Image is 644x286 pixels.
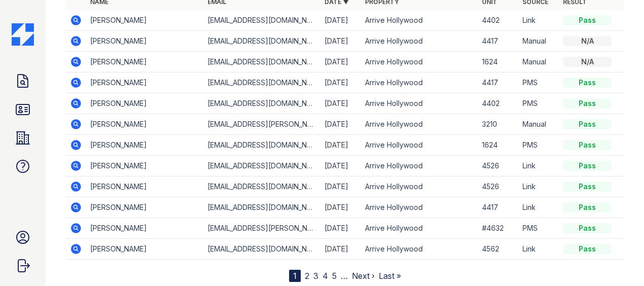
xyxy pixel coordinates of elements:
[204,135,320,156] td: [EMAIL_ADDRESS][DOMAIN_NAME]
[204,31,320,52] td: [EMAIL_ADDRESS][DOMAIN_NAME]
[305,271,309,281] a: 2
[518,135,559,156] td: PMS
[518,73,559,93] td: PMS
[518,10,559,31] td: Link
[204,218,320,239] td: [EMAIL_ADDRESS][PERSON_NAME][DOMAIN_NAME]
[361,31,478,52] td: Arrive Hollywood
[478,218,518,239] td: #4632
[341,270,348,282] span: …
[563,15,612,25] div: Pass
[361,218,478,239] td: Arrive Hollywood
[518,156,559,176] td: Link
[478,52,518,73] td: 1624
[320,176,361,197] td: [DATE]
[361,73,478,93] td: Arrive Hollywood
[563,244,612,254] div: Pass
[361,135,478,156] td: Arrive Hollywood
[86,31,203,52] td: [PERSON_NAME]
[563,223,612,233] div: Pass
[563,202,612,212] div: Pass
[361,93,478,114] td: Arrive Hollywood
[361,239,478,260] td: Arrive Hollywood
[320,218,361,239] td: [DATE]
[320,135,361,156] td: [DATE]
[478,31,518,52] td: 4417
[320,197,361,218] td: [DATE]
[361,156,478,176] td: Arrive Hollywood
[204,10,320,31] td: [EMAIL_ADDRESS][DOMAIN_NAME]
[332,271,337,281] a: 5
[563,57,612,67] div: N/A
[320,73,361,93] td: [DATE]
[478,10,518,31] td: 4402
[86,114,203,135] td: [PERSON_NAME]
[563,119,612,129] div: Pass
[12,23,34,46] img: CE_Icon_Blue-c292c112584629df590d857e76928e9f676e5b41ef8f769ba2f05ee15b207248.png
[320,10,361,31] td: [DATE]
[86,52,203,73] td: [PERSON_NAME]
[320,239,361,260] td: [DATE]
[313,271,318,281] a: 3
[361,10,478,31] td: Arrive Hollywood
[478,239,518,260] td: 4562
[478,135,518,156] td: 1624
[361,197,478,218] td: Arrive Hollywood
[518,239,559,260] td: Link
[352,271,375,281] a: Next ›
[320,52,361,73] td: [DATE]
[361,52,478,73] td: Arrive Hollywood
[204,114,320,135] td: [EMAIL_ADDRESS][PERSON_NAME][DOMAIN_NAME]
[204,73,320,93] td: [EMAIL_ADDRESS][DOMAIN_NAME]
[518,218,559,239] td: PMS
[518,93,559,114] td: PMS
[478,156,518,176] td: 4526
[320,31,361,52] td: [DATE]
[320,156,361,176] td: [DATE]
[563,36,612,46] div: N/A
[563,98,612,109] div: Pass
[320,114,361,135] td: [DATE]
[563,78,612,88] div: Pass
[204,52,320,73] td: [EMAIL_ADDRESS][DOMAIN_NAME]
[204,93,320,114] td: [EMAIL_ADDRESS][DOMAIN_NAME]
[478,93,518,114] td: 4402
[563,161,612,171] div: Pass
[563,182,612,192] div: Pass
[86,218,203,239] td: [PERSON_NAME]
[86,176,203,197] td: [PERSON_NAME]
[361,114,478,135] td: Arrive Hollywood
[86,93,203,114] td: [PERSON_NAME]
[518,114,559,135] td: Manual
[204,239,320,260] td: [EMAIL_ADDRESS][DOMAIN_NAME]
[86,197,203,218] td: [PERSON_NAME]
[379,271,401,281] a: Last »
[518,197,559,218] td: Link
[518,52,559,73] td: Manual
[323,271,328,281] a: 4
[518,31,559,52] td: Manual
[86,10,203,31] td: [PERSON_NAME]
[86,135,203,156] td: [PERSON_NAME]
[204,176,320,197] td: [EMAIL_ADDRESS][DOMAIN_NAME]
[361,176,478,197] td: Arrive Hollywood
[478,73,518,93] td: 4417
[86,239,203,260] td: [PERSON_NAME]
[86,73,203,93] td: [PERSON_NAME]
[86,156,203,176] td: [PERSON_NAME]
[289,270,301,282] div: 1
[518,176,559,197] td: Link
[204,156,320,176] td: [EMAIL_ADDRESS][DOMAIN_NAME]
[478,114,518,135] td: 3210
[563,140,612,150] div: Pass
[204,197,320,218] td: [EMAIL_ADDRESS][DOMAIN_NAME]
[478,176,518,197] td: 4526
[320,93,361,114] td: [DATE]
[478,197,518,218] td: 4417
